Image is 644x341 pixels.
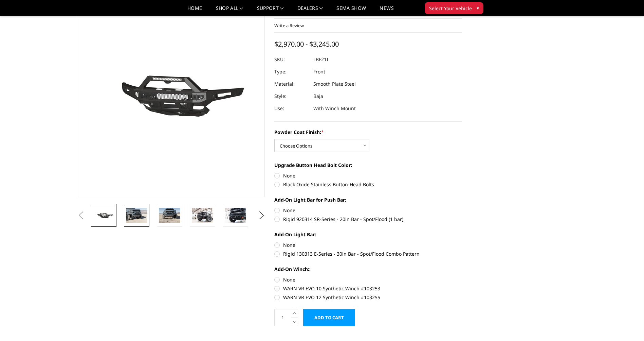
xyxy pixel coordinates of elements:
[274,207,462,214] label: None
[380,6,393,16] a: News
[126,208,147,222] img: 2021-2025 Ford Raptor - Freedom Series - Baja Front Bumper (winch mount)
[274,172,462,179] label: None
[274,276,462,283] label: None
[274,216,462,223] label: Rigid 920314 SR-Series - 20in Bar - Spot/Flood (1 bar)
[216,6,243,16] a: shop all
[274,53,308,66] dt: SKU:
[313,102,356,115] dd: With Winch Mount
[225,208,246,222] img: 2021-2025 Ford Raptor - Freedom Series - Baja Front Bumper (winch mount)
[274,250,462,257] label: Rigid 130313 E-Series - 30in Bar - Spot/Flood Combo Pattern
[425,2,483,14] button: Select Your Vehicle
[429,5,472,12] span: Select Your Vehicle
[274,294,462,301] label: WARN VR EVO 12 Synthetic Winch #103255
[274,129,462,136] label: Powder Coat Finish:
[274,102,308,115] dt: Use:
[256,210,266,221] button: Next
[274,39,339,49] span: $2,970.00 - $3,245.00
[187,6,202,16] a: Home
[257,6,284,16] a: Support
[274,285,462,292] label: WARN VR EVO 10 Synthetic Winch #103253
[313,53,328,66] dd: LBF21I
[274,161,462,169] label: Upgrade Button Head Bolt Color:
[303,309,355,326] input: Add to Cart
[76,210,86,221] button: Previous
[274,181,462,188] label: Black Oxide Stainless Button-Head Bolts
[274,231,462,238] label: Add-On Light Bar:
[274,78,308,90] dt: Material:
[313,78,356,90] dd: Smooth Plate Steel
[274,196,462,203] label: Add-On Light Bar for Push Bar:
[274,90,308,102] dt: Style:
[192,208,213,222] img: 2021-2025 Ford Raptor - Freedom Series - Baja Front Bumper (winch mount)
[477,4,479,12] span: ▾
[274,22,304,29] a: Write a Review
[159,208,180,222] img: 2021-2025 Ford Raptor - Freedom Series - Baja Front Bumper (winch mount)
[297,6,323,16] a: Dealers
[336,6,366,16] a: SEMA Show
[274,241,462,249] label: None
[313,90,323,102] dd: Baja
[274,266,462,273] label: Add-On Winch::
[313,66,325,78] dd: Front
[274,66,308,78] dt: Type:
